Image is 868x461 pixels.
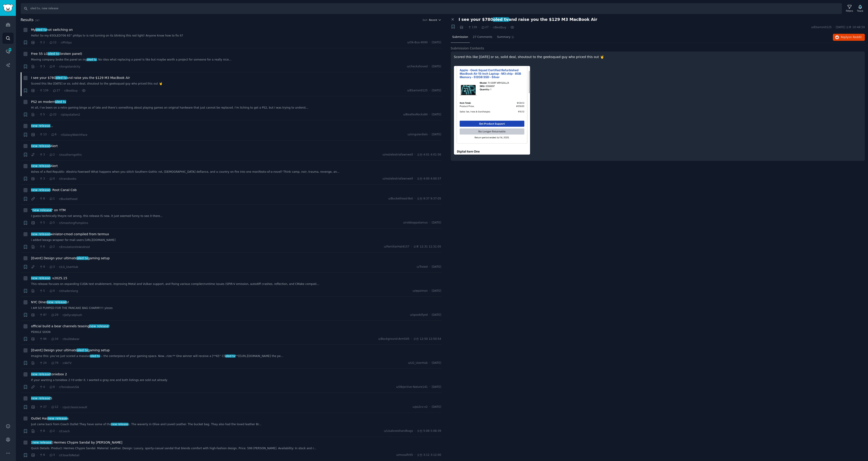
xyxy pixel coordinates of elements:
span: u/realalestriafawnwell [382,153,413,157]
span: · [411,337,412,341]
span: · [37,313,38,317]
span: u/BeatlesRocks84 [403,113,428,117]
span: 3 [39,153,45,157]
span: 12 [49,41,57,45]
span: 1 [49,197,55,201]
span: [DATE] [432,41,441,45]
span: Alert [31,144,58,148]
a: Ashes of a Red Republic- Alestria Fawnwell What happens when you stitch Southern Gothic rot, [DEM... [31,170,441,174]
a: new releaseAlert [31,164,58,168]
span: Summary [497,35,510,39]
span: 8 [39,197,45,201]
span: · [56,64,57,69]
span: oled tv [35,28,47,32]
button: Recent [429,18,441,22]
span: · [429,405,430,409]
span: r/ps2classicsvault [63,406,87,409]
a: Hello! So my 65OLED706 65” philips tv is not turning on its blinking this red light! Anyone know ... [31,34,441,38]
a: Free 55 LGoled tv(broken panel) [31,51,82,56]
span: · [56,197,57,201]
span: · [46,176,47,181]
span: 5 [39,289,45,293]
span: · [457,25,458,30]
span: · [37,152,38,157]
span: Submission [452,35,468,39]
span: · [48,405,49,410]
span: · [490,25,491,30]
span: · [429,65,430,69]
span: · [37,197,38,201]
span: 3 [49,265,55,269]
span: u/realalestriafawnwell [382,177,413,181]
span: · [429,289,430,293]
a: Outlet Hasnew releases [31,416,69,421]
span: · [62,88,63,93]
span: · [429,221,430,225]
span: · [58,112,59,117]
span: 13 [39,133,47,137]
span: 오전 9:37 9:37:05 [417,197,441,201]
span: · [37,245,38,249]
span: · [833,25,834,29]
span: [DATE] [432,65,441,69]
span: 6 [51,133,57,137]
span: · [37,112,38,117]
span: u/Ok-Bus-9090 [407,41,428,45]
span: u/robboppotamus [403,221,428,225]
span: [DATE] 오후 10:48:59 [836,25,865,29]
span: · [508,25,509,30]
a: If your wanting a toniebox 2 I'd order it. I wanted a gray one and both listings are sold out alr... [31,378,441,382]
span: u/Ebarron0125 [811,25,832,29]
span: new release [111,423,128,426]
span: · [56,152,57,157]
span: · [415,429,415,433]
span: · [37,64,38,69]
span: Submission Contents [451,46,484,51]
span: [DATE] [432,405,441,409]
span: · [37,405,38,410]
span: S [31,396,52,401]
span: · [46,112,47,117]
span: r/GalaxyWatchFace [61,133,87,136]
span: I see your $780 and raise you the $129 M3 MacBook Air [31,75,130,80]
span: new release [31,164,51,168]
span: · [46,221,47,225]
a: I guess technically theyre not wrong, this release IS new, it just seemed funny to see it there... [31,214,441,218]
a: official build a bear channels teasingnew release! [31,324,110,329]
span: · [429,41,430,45]
a: Imagine this: you’ve just scored a massiveoled tv— the centerpiece of your gaming space. Now...ri... [31,354,441,358]
span: r/buildabear [63,337,80,341]
span: 8 [39,429,45,433]
span: · [60,361,61,365]
span: · [46,152,47,157]
span: [DATE] [432,221,441,225]
span: · [37,132,38,137]
span: oled tv [48,52,59,56]
span: [DATE] [432,313,441,317]
a: new releasetoniebox 2 [31,372,67,377]
a: This release focuses on expanding CUDA test enablement, improving Metal and Vulkan support, and f... [31,282,441,286]
a: new releasewinlator-cmod compiled from termux [31,232,109,237]
span: r/TonieboxUSA [59,386,79,389]
span: [ ] Hermes Chypre Sandal by [PERSON_NAME] [31,440,122,445]
a: new releaseS [31,396,52,401]
span: new release [31,124,51,128]
a: new release: v2025.15 [31,276,67,281]
span: 9 [39,265,45,269]
a: new releaseAlert [31,144,58,148]
span: 오후 12:31 12:31:05 [413,245,441,249]
span: " " on YTM [31,208,66,213]
span: · [58,40,59,45]
span: r/longislandcity [59,65,80,68]
span: 79 [51,361,58,365]
span: · [46,289,47,293]
span: · [56,221,57,225]
span: NYC Diner s! [31,300,69,305]
a: "new release" on YTM [31,208,66,213]
span: r/EmulationOnAndroid [59,245,90,249]
span: Recent [429,18,437,22]
span: · [46,453,47,458]
span: · [429,113,430,117]
span: - Root Canal Cob [31,188,77,192]
span: 2 [49,153,55,157]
